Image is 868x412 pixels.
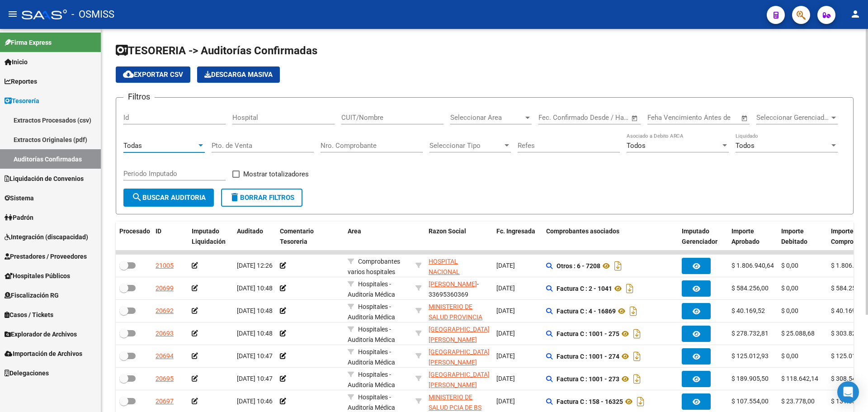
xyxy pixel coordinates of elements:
span: Borrar Filtros [229,194,294,202]
span: $ 23.778,00 [781,398,815,405]
span: Buscar Auditoria [132,194,206,202]
span: [DATE] 10:46 [237,398,273,405]
span: Imputado Liquidación [192,227,226,245]
span: Comprobantes asociados [546,227,619,235]
button: Descarga Masiva [197,66,280,83]
datatable-header-cell: ID [152,222,188,251]
input: Fecha inicio [538,114,575,122]
span: Firma Express [5,38,52,47]
strong: Factura C : 1001 - 275 [557,330,619,337]
strong: Factura C : 1001 - 274 [557,353,619,360]
span: Fc. Ingresada [496,227,535,235]
span: Razon Social [429,227,466,235]
span: Exportar CSV [123,71,183,79]
span: Hospitales - Auditoría Médica [348,348,395,366]
strong: Factura C : 2 - 1041 [557,285,612,292]
div: - 30714436143 [429,324,489,343]
span: $ 278.732,81 [731,330,769,337]
strong: Otros : 6 - 7208 [557,262,600,270]
span: Importación de Archivos [5,349,82,359]
span: [DATE] [496,398,515,405]
i: Descargar documento [624,281,636,296]
app-download-masive: Descarga masiva de comprobantes (adjuntos) [197,66,280,83]
h3: Filtros [123,90,155,103]
i: Descargar documento [612,259,624,273]
span: Todas [123,142,142,150]
datatable-header-cell: Importe Aprobado [728,222,778,251]
span: [DATE] 12:26 [237,262,273,269]
span: TESORERIA -> Auditorías Confirmadas [116,44,317,57]
input: Fecha fin [583,114,627,122]
span: Explorador de Archivos [5,329,77,339]
span: Liquidación de Convenios [5,174,84,184]
span: HOSPITAL NACIONAL PROFESOR [PERSON_NAME] [429,258,477,296]
span: $ 107.554,00 [731,398,769,405]
span: [GEOGRAPHIC_DATA][PERSON_NAME] [429,326,490,343]
span: $ 40.169,52 [831,307,864,314]
i: Descargar documento [631,372,643,386]
button: Open calendar [740,113,750,123]
div: 20699 [156,283,174,294]
datatable-header-cell: Comprobantes asociados [542,222,678,251]
span: [GEOGRAPHIC_DATA][PERSON_NAME] [429,348,490,366]
div: - 30714436143 [429,347,489,366]
span: [DATE] [496,284,515,292]
span: Padrón [5,213,33,223]
span: [DATE] 10:47 [237,375,273,382]
span: [DATE] 10:48 [237,284,273,292]
datatable-header-cell: Razon Social [425,222,493,251]
span: $ 0,00 [781,262,798,269]
span: Inicio [5,57,28,67]
span: MINISTERIO DE SALUD PROVINCIA DE [GEOGRAPHIC_DATA] [429,303,490,341]
span: Area [348,227,361,235]
div: - 30711137757 [429,302,489,321]
span: Procesado [119,227,150,235]
div: - 33695360369 [429,279,489,298]
span: $ 25.088,68 [781,330,815,337]
span: Casos / Tickets [5,310,53,320]
span: Seleccionar Area [450,114,524,122]
datatable-header-cell: Auditado [233,222,276,251]
span: Importe Debitado [781,227,807,245]
div: - 30714436143 [429,369,489,388]
div: 21005 [156,260,174,271]
span: Tesorería [5,96,39,106]
span: Todos [736,142,755,150]
button: Buscar Auditoria [123,189,214,207]
strong: Factura C : 158 - 16325 [557,398,623,405]
span: Comprobantes varios hospitales [348,258,400,275]
i: Descargar documento [631,349,643,364]
span: [DATE] [496,330,515,337]
datatable-header-cell: Fc. Ingresada [493,222,542,251]
span: Hospitales - Auditoría Médica [348,280,395,298]
span: [DATE] 10:48 [237,307,273,314]
span: $ 125.012,93 [831,352,868,360]
span: Sistema [5,193,34,203]
datatable-header-cell: Comentario Tesoreria [276,222,344,251]
datatable-header-cell: Procesado [116,222,152,251]
div: 20693 [156,328,174,339]
span: $ 125.012,93 [731,352,769,360]
span: [DATE] [496,307,515,314]
span: Seleccionar Gerenciador [756,114,830,122]
div: 20692 [156,306,174,316]
div: Open Intercom Messenger [837,381,859,403]
span: Reportes [5,76,37,86]
span: $ 40.169,52 [731,307,765,314]
i: Descargar documento [627,304,639,318]
button: Borrar Filtros [221,189,302,207]
span: $ 1.806.940,64 [731,262,774,269]
span: ID [156,227,161,235]
strong: Factura C : 1001 - 273 [557,375,619,383]
span: Comentario Tesoreria [280,227,314,245]
span: $ 118.642,14 [781,375,818,382]
button: Exportar CSV [116,66,190,83]
span: Descarga Masiva [204,71,273,79]
span: [DATE] [496,375,515,382]
span: $ 584.256,00 [731,284,769,292]
strong: Factura C : 4 - 16869 [557,308,616,315]
button: Open calendar [630,113,640,123]
span: [PERSON_NAME] [429,280,477,288]
div: - 30635976809 [429,256,489,275]
mat-icon: cloud_download [123,69,134,80]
